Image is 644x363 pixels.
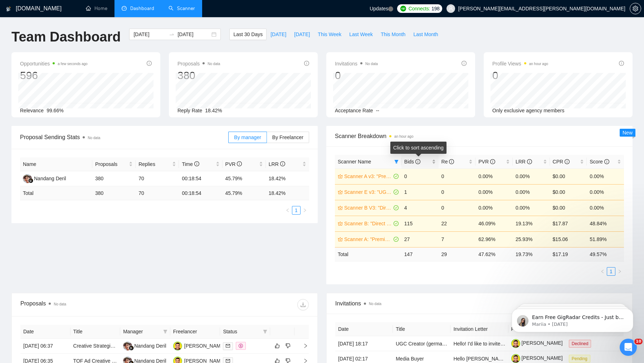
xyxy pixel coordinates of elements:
[513,231,550,247] td: 25.93%
[338,221,343,226] span: crown
[20,299,165,310] div: Proposals
[229,29,267,40] button: Last 30 Days
[492,69,548,82] div: 0
[396,356,424,362] a: Media Buyer
[335,59,378,68] span: Invitations
[272,134,303,140] span: By Freelancer
[511,354,520,363] img: c1C_lKmsIp-gXbg8nrV4vkGWPeIkUbvoTu0-e-zxbOcaRdruASviuPJbwTMYJr8sAN
[335,132,624,141] span: Scanner Breakdown
[393,336,450,351] td: UGC Creator (german speaking)
[615,267,624,276] li: Next Page
[301,206,309,215] li: Next Page
[173,343,225,348] a: ML[PERSON_NAME]
[344,204,392,212] a: Scanner B V3: "Direct Response Specialist"
[284,342,292,350] button: dislike
[475,231,513,247] td: 62.96%
[226,359,230,363] span: mail
[511,355,563,361] a: [PERSON_NAME]
[173,342,182,350] img: ML
[133,30,166,38] input: Start date
[225,161,242,167] span: PVR
[550,231,587,247] td: $15.06
[475,184,513,200] td: 0.00%
[344,235,392,243] a: Scanner A: "Premium Performance Creative"
[169,31,175,37] span: to
[314,29,345,40] button: This Week
[335,247,401,261] td: Total
[123,342,132,350] img: ND
[338,190,343,195] span: crown
[20,157,92,171] th: Name
[553,159,570,165] span: CPR
[513,216,550,231] td: 19.13%
[267,29,290,40] button: [DATE]
[401,200,439,216] td: 4
[370,6,388,11] span: Updates
[409,29,442,40] button: Last Month
[223,186,266,200] td: 45.79 %
[269,161,285,167] span: LRR
[569,355,593,361] a: Pending
[280,161,285,166] span: info-circle
[177,69,220,82] div: 380
[54,302,66,306] span: No data
[318,30,341,38] span: This Week
[123,343,166,348] a: NDNandang Deril
[598,267,607,276] li: Previous Page
[527,159,532,164] span: info-circle
[297,343,308,348] span: right
[86,5,107,11] a: homeHome
[401,231,439,247] td: 27
[550,247,587,261] td: $ 17.19
[450,322,508,336] th: Invitation Letter
[286,343,291,349] span: dislike
[634,339,643,344] span: 10
[34,175,66,182] div: Nandang Deril
[550,200,587,216] td: $0.00
[394,160,399,164] span: filter
[130,5,154,11] span: Dashboard
[335,336,393,351] td: [DATE] 18:17
[122,6,127,11] span: dashboard
[335,322,393,336] th: Date
[266,186,309,200] td: 18.42 %
[475,168,513,184] td: 0.00%
[208,62,220,66] span: No data
[439,168,476,184] td: 0
[492,59,548,68] span: Profile Views
[138,160,171,168] span: Replies
[162,326,169,337] span: filter
[492,108,565,113] span: Only exclusive agency members
[394,190,399,195] span: check-circle
[448,6,453,11] span: user
[619,61,624,66] span: info-circle
[298,302,308,308] span: download
[286,208,290,212] span: left
[569,340,594,346] a: Declined
[587,200,624,216] td: 0.00%
[439,200,476,216] td: 0
[401,247,439,261] td: 147
[234,134,261,140] span: By manager
[129,345,134,350] img: gigradar-bm.png
[401,216,439,231] td: 115
[401,184,439,200] td: 1
[441,159,454,165] span: Re
[262,326,269,337] span: filter
[365,62,378,66] span: No data
[23,175,66,181] a: NDNandang Deril
[550,168,587,184] td: $0.00
[381,30,405,38] span: This Month
[297,299,309,310] button: download
[70,339,121,354] td: Creative Strategist (DTC Ads) – Tier A Hooks & Angles to Scale CAC under $80
[338,205,343,210] span: crown
[92,157,136,171] th: Proposals
[345,29,377,40] button: Last Week
[73,343,250,349] a: Creative Strategist (DTC Ads) – Tier A Hooks & Angles to Scale CAC under $80
[335,69,378,82] div: 0
[226,344,230,348] span: mail
[462,61,467,66] span: info-circle
[136,157,179,171] th: Replies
